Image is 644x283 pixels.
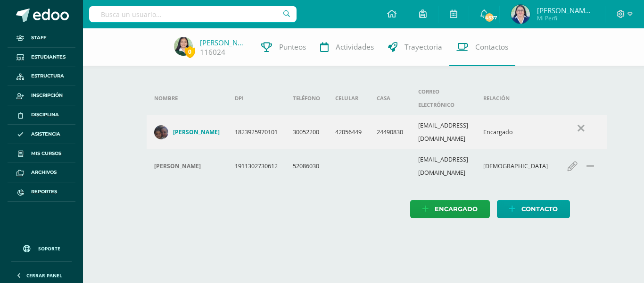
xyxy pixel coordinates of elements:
[285,115,328,149] td: 30052200
[313,28,381,66] a: Actividades
[369,115,411,149] td: 24490830
[521,200,558,218] span: Contacto
[89,6,297,22] input: Busca un usuario...
[154,125,168,139] img: 5283aa45959e5a5225fb0e3321a64f1c.png
[8,182,75,202] a: Reportes
[369,81,411,115] th: Casa
[411,149,476,183] td: [EMAIL_ADDRESS][DOMAIN_NAME]
[8,48,75,67] a: Estudiantes
[227,115,285,149] td: 1823925970101
[31,92,63,99] span: Inscripción
[8,86,75,105] a: Inscripción
[8,67,75,86] a: Estructura
[476,149,555,183] td: [DEMOGRAPHIC_DATA]
[26,272,62,279] span: Cerrar panel
[147,81,227,115] th: Nombre
[254,28,313,66] a: Punteos
[8,28,75,48] a: Staff
[154,163,201,170] h4: [PERSON_NAME]
[227,149,285,183] td: 1911302730612
[405,42,442,52] span: Trayectoria
[38,245,60,252] span: Soporte
[381,28,449,66] a: Trayectoria
[185,46,195,58] span: 0
[336,42,374,52] span: Actividades
[31,188,57,196] span: Reportes
[328,81,369,115] th: Celular
[511,5,530,24] img: 8369efb87e5cb66e5f59332c9f6b987d.png
[31,72,64,80] span: Estructura
[410,200,490,218] a: Encargado
[31,169,57,176] span: Archivos
[279,42,306,52] span: Punteos
[537,6,594,15] span: [PERSON_NAME][US_STATE]
[31,34,46,42] span: Staff
[8,125,75,144] a: Asistencia
[537,14,594,22] span: Mi Perfil
[227,81,285,115] th: DPI
[449,28,515,66] a: Contactos
[154,163,220,170] div: Edgar
[200,38,247,47] a: [PERSON_NAME]
[328,115,369,149] td: 42056449
[435,200,478,218] span: Encargado
[475,42,508,52] span: Contactos
[11,236,72,259] a: Soporte
[285,81,328,115] th: Teléfono
[497,200,570,218] a: Contacto
[200,47,225,57] a: 116024
[31,111,59,119] span: Disciplina
[174,37,193,56] img: d561cd5d35a8054869bc9d65851372b1.png
[411,81,476,115] th: Correo electrónico
[476,81,555,115] th: Relación
[285,149,328,183] td: 52086030
[8,105,75,125] a: Disciplina
[476,115,555,149] td: Encargado
[31,150,61,157] span: Mis cursos
[8,163,75,182] a: Archivos
[154,125,220,139] a: [PERSON_NAME]
[8,144,75,163] a: Mis cursos
[411,115,476,149] td: [EMAIL_ADDRESS][DOMAIN_NAME]
[31,53,66,61] span: Estudiantes
[484,12,495,23] span: 4537
[31,130,60,138] span: Asistencia
[173,129,220,136] h4: [PERSON_NAME]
